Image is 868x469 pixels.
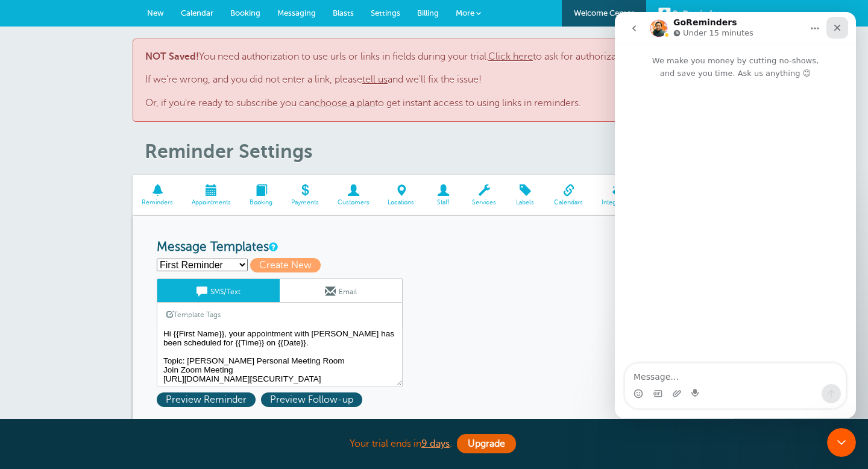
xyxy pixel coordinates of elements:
[599,199,638,206] span: Integrations
[512,199,539,206] span: Labels
[145,140,735,163] h1: Reminder Settings
[288,199,322,206] span: Payments
[157,279,280,302] a: SMS/Text
[328,175,379,215] a: Customers
[145,51,199,62] b: NOT Saved!
[183,175,241,215] a: Appointments
[417,8,439,17] span: Billing
[463,175,506,215] a: Services
[133,431,735,457] div: Your trial ends in .
[250,258,321,272] span: Create New
[145,51,723,109] p: You need authorization to use urls or links in fields during your trial. to ask for authorization...
[241,175,282,215] a: Booking
[157,326,403,386] textarea: Hi {{First Name}}, your appointment with [PERSON_NAME] has been scheduled for {{Time}} on {{Date}...
[424,175,463,215] a: Staff
[545,175,593,215] a: Calendars
[230,8,260,17] span: Booking
[157,303,230,326] a: Template Tags
[456,8,474,17] span: More
[430,199,457,206] span: Staff
[334,199,373,206] span: Customers
[333,8,354,17] span: Blasts
[615,12,856,418] iframe: Intercom live chat
[371,8,400,17] span: Settings
[157,392,256,407] span: Preview Reminder
[261,392,362,407] span: Preview Follow-up
[457,434,516,453] a: Upgrade
[147,8,164,17] span: New
[181,8,213,17] span: Calendar
[827,428,856,457] iframe: Intercom live chat
[139,199,177,206] span: Reminders
[593,175,644,215] a: Integrations
[261,394,365,405] a: Preview Follow-up
[250,260,326,271] a: Create New
[469,199,500,206] span: Services
[157,394,261,405] a: Preview Reminder
[362,74,388,85] a: tell us
[551,199,587,206] span: Calendars
[315,98,375,109] a: choose a plan
[269,243,276,251] a: This is the wording for your reminder and follow-up messages. You can create multiple templates i...
[421,438,450,449] a: 9 days
[189,199,234,206] span: Appointments
[157,240,711,255] h3: Message Templates
[280,279,402,302] a: Email
[379,175,424,215] a: Locations
[385,199,418,206] span: Locations
[277,8,316,17] span: Messaging
[247,199,276,206] span: Booking
[281,175,328,215] a: Payments
[488,51,533,62] a: Click here
[506,175,545,215] a: Labels
[133,175,183,215] a: Reminders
